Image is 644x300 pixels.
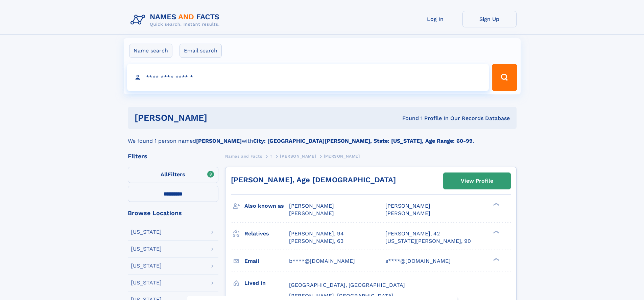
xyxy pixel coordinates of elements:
span: All [161,171,168,178]
div: Browse Locations [128,210,218,216]
span: [PERSON_NAME] [289,210,334,216]
h1: [PERSON_NAME] [135,114,305,122]
div: We found 1 person named with . [128,129,517,145]
div: Filters [128,153,218,159]
div: [US_STATE] [131,246,162,252]
a: [PERSON_NAME] [280,152,316,160]
a: [PERSON_NAME], 63 [289,237,343,245]
a: Sign Up [462,11,517,27]
a: Log In [408,11,462,27]
label: Name search [129,44,172,58]
span: [GEOGRAPHIC_DATA], [GEOGRAPHIC_DATA] [289,282,405,288]
b: City: [GEOGRAPHIC_DATA][PERSON_NAME], State: [US_STATE], Age Range: 60-99 [253,138,473,144]
div: ❯ [492,257,500,261]
label: Email search [180,44,222,58]
input: search input [127,64,489,91]
h3: Email [244,255,289,267]
div: View Profile [461,173,493,189]
span: [PERSON_NAME] [324,154,360,159]
a: [US_STATE][PERSON_NAME], 90 [385,237,471,245]
span: [PERSON_NAME] [385,210,430,216]
span: [PERSON_NAME] [385,203,430,209]
div: ❯ [492,230,500,234]
img: Logo Names and Facts [128,11,225,29]
a: Names and Facts [225,152,262,160]
a: [PERSON_NAME], Age [DEMOGRAPHIC_DATA] [231,176,396,184]
div: ❯ [492,202,500,207]
h3: Lived in [244,277,289,289]
div: [US_STATE] [131,229,162,235]
span: T [270,154,272,159]
h3: Also known as [244,200,289,212]
span: [PERSON_NAME] [280,154,316,159]
button: Search Button [492,64,517,91]
a: [PERSON_NAME], 94 [289,230,344,237]
a: T [270,152,272,160]
a: View Profile [444,173,510,189]
a: [PERSON_NAME], 42 [385,230,440,237]
span: [PERSON_NAME] [289,203,334,209]
div: [US_STATE] [131,263,162,269]
label: Filters [128,167,218,183]
b: [PERSON_NAME] [196,138,242,144]
h3: Relatives [244,228,289,239]
div: [US_STATE] [131,280,162,285]
span: [PERSON_NAME], [GEOGRAPHIC_DATA] [289,293,393,299]
div: Found 1 Profile In Our Records Database [305,115,510,122]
